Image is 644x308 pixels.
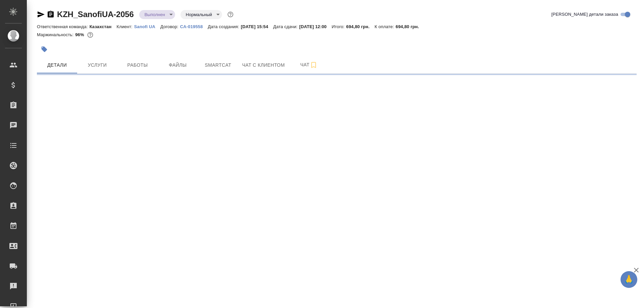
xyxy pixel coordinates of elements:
span: Чат [293,61,325,69]
p: Дата сдачи: [273,24,299,29]
span: Работы [121,61,154,69]
p: К оплате: [375,24,396,29]
div: Выполнен [139,10,175,19]
button: Скопировать ссылку для ЯМессенджера [37,10,45,18]
span: Файлы [162,61,194,69]
p: Казахстан [90,24,117,29]
p: Клиент: [116,24,134,29]
p: Маржинальность: [37,32,75,37]
span: Услуги [81,61,113,69]
p: Ответственная команда: [37,24,90,29]
p: 694,80 грн. [396,24,424,29]
p: 694,80 грн. [346,24,375,29]
span: Чат с клиентом [242,61,285,69]
span: Детали [41,61,73,69]
p: Договор: [160,24,180,29]
span: [PERSON_NAME] детали заказа [551,11,618,18]
a: Sanofi UA [134,23,160,29]
button: 46.33 RUB; [86,30,95,39]
button: Скопировать ссылку [47,10,55,18]
p: [DATE] 15:54 [241,24,273,29]
p: [DATE] 12:00 [299,24,332,29]
p: 96% [75,32,86,37]
p: CA-019558 [180,24,208,29]
button: Выполнен [143,12,167,17]
p: Sanofi UA [134,24,160,29]
span: 🙏 [623,272,635,287]
a: CA-019558 [180,23,208,29]
p: Дата создания: [208,24,241,29]
button: Нормальный [184,12,214,17]
span: Smartcat [202,61,234,69]
a: KZH_SanofiUA-2056 [57,10,134,19]
button: Добавить тэг [37,42,52,57]
div: Выполнен [180,10,222,19]
button: Доп статусы указывают на важность/срочность заказа [226,10,235,19]
svg: Подписаться [310,61,318,69]
p: Итого: [332,24,346,29]
button: 🙏 [621,271,637,288]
